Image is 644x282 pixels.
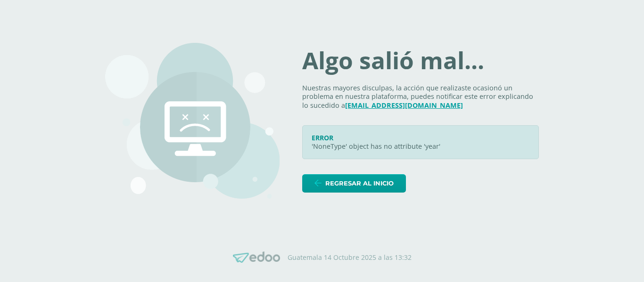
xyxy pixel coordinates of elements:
[325,175,394,192] span: Regresar al inicio
[312,133,333,142] span: ERROR
[302,174,406,193] a: Regresar al inicio
[312,142,529,151] p: 'NoneType' object has no attribute 'year'
[302,49,539,73] h1: Algo salió mal...
[302,84,539,110] p: Nuestras mayores disculpas, la acción que realizaste ocasionó un problema en nuestra plataforma, ...
[105,43,280,199] img: 500.png
[233,251,280,263] img: Edoo
[345,101,463,110] a: [EMAIL_ADDRESS][DOMAIN_NAME]
[288,253,412,262] p: Guatemala 14 Octubre 2025 a las 13:32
